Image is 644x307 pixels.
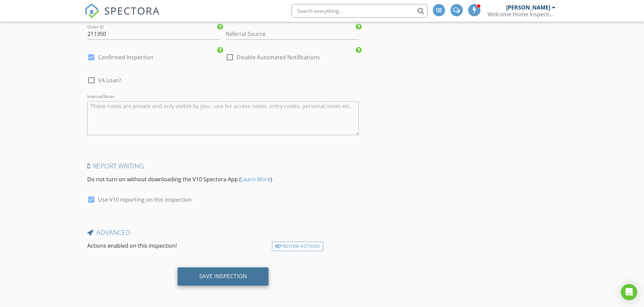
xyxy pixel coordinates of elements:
[104,3,160,18] span: SPECTORA
[98,54,153,61] label: Confirmed Inspection
[487,11,555,18] div: Welcome Home Inspections, LLC.
[199,273,247,280] div: Save Inspection
[87,162,359,170] h4: Report Writing
[226,28,359,40] input: Referral Source
[85,242,269,251] div: Actions enabled on this inspection!
[87,175,359,183] p: Do not turn on without downloading the V10 Spectora App ( )
[98,196,192,203] label: Use V10 reporting on this inspection
[85,3,99,18] img: The Best Home Inspection Software - Spectora
[292,4,427,18] input: Search everything...
[87,228,359,237] h4: Advanced
[98,77,121,84] span: VA Loan?
[237,54,320,61] label: Disable Automated Notifications
[241,176,271,183] a: Learn More
[87,101,359,135] textarea: Internal Notes
[85,9,160,23] a: SPECTORA
[272,242,323,251] div: Preview Actions
[621,284,637,300] div: Open Intercom Messenger
[506,4,550,11] div: [PERSON_NAME]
